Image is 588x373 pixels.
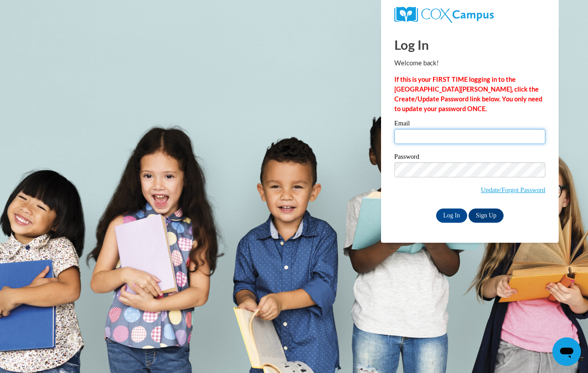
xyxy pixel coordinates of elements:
p: Welcome back! [394,58,545,68]
iframe: Button to launch messaging window [552,337,581,366]
strong: If this is your FIRST TIME logging in to the [GEOGRAPHIC_DATA][PERSON_NAME], click the Create/Upd... [394,76,542,112]
a: Sign Up [469,209,503,223]
label: Password [394,153,545,162]
img: COX Campus [394,7,494,23]
a: COX Campus [394,7,545,23]
h1: Log In [394,36,545,54]
label: Email [394,120,545,129]
a: Update/Forgot Password [481,186,545,193]
input: Log In [436,209,467,223]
